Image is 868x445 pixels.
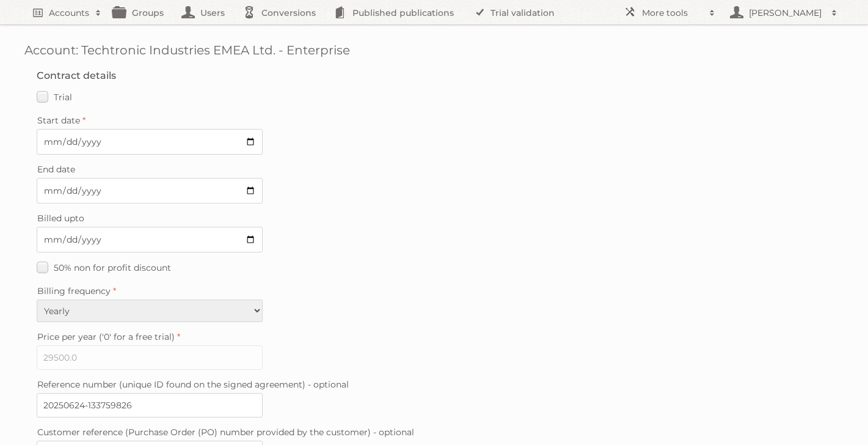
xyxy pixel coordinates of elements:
span: Start date [37,115,80,126]
h1: Account: Techtronic Industries EMEA Ltd. - Enterprise [24,43,844,57]
span: End date [37,164,75,175]
span: Price per year ('0' for a free trial) [37,331,175,342]
span: Billing frequency [37,285,111,296]
legend: Contract details [37,70,116,81]
h2: More tools [642,7,703,19]
span: Customer reference (Purchase Order (PO) number provided by the customer) - optional [37,427,414,438]
span: 50% non for profit discount [54,262,171,273]
h2: Accounts [49,7,89,19]
span: Billed upto [37,213,84,224]
span: Trial [54,92,72,103]
span: Reference number (unique ID found on the signed agreement) - optional [37,379,349,390]
h2: [PERSON_NAME] [746,7,825,19]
